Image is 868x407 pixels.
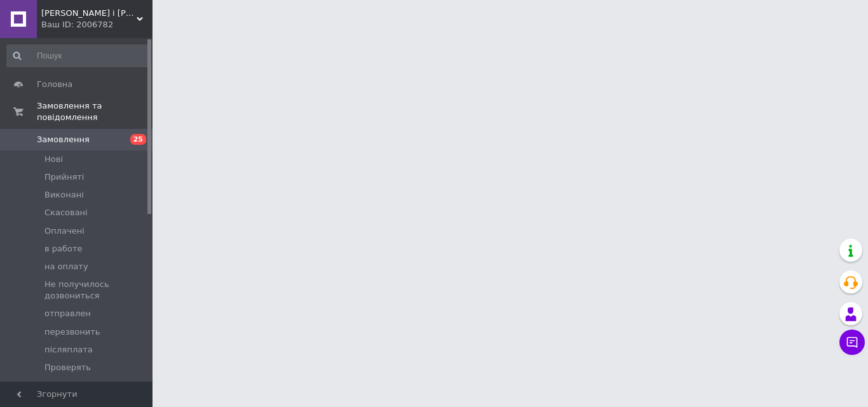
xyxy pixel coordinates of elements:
[44,308,91,319] span: отправлен
[44,189,84,201] span: Виконані
[44,362,91,373] span: Проверять
[6,44,150,67] input: Пошук
[839,330,865,355] button: Чат з покупцем
[37,100,153,123] span: Замовлення та повідомлення
[44,154,63,165] span: Нові
[44,261,88,272] span: на оплату
[37,134,90,145] span: Замовлення
[44,225,85,237] span: Оплачені
[44,279,149,302] span: Не получилось дозвониться
[44,171,84,183] span: Прийняті
[44,326,100,338] span: перезвонить
[41,19,153,30] div: Ваш ID: 2006782
[44,207,88,218] span: Скасовані
[130,134,146,145] span: 25
[37,79,72,90] span: Головна
[41,8,137,19] span: Саша і Даша. Інтернет-магазин одягу.
[44,344,93,356] span: післяплата
[44,243,83,255] span: в работе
